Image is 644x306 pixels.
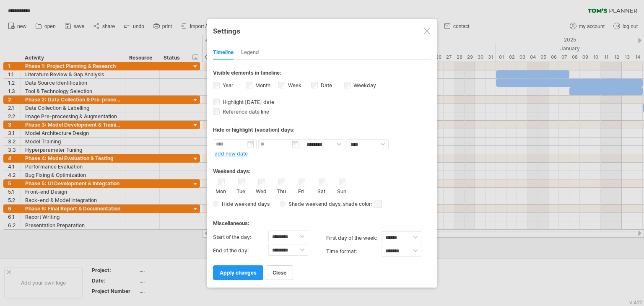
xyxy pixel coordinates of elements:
[213,244,268,257] label: End of the day:
[241,46,259,60] div: Legend
[286,201,340,207] span: Shade weekend days
[215,150,248,157] a: add new date
[221,109,269,115] span: Reference date line
[326,231,382,245] label: first day of the week:
[219,201,270,207] span: Hide weekend days
[296,187,306,194] label: Fri
[213,212,431,228] div: Miscellaneous:
[254,82,270,88] label: Month
[319,82,332,88] label: Date
[236,187,246,194] label: Tue
[220,270,257,276] span: apply changes
[316,187,327,194] label: Sat
[326,245,382,258] label: Time format:
[374,200,382,208] span: click here to change the shade color
[213,46,234,60] div: Timeline
[213,265,263,280] a: apply changes
[256,187,266,194] label: Wed
[213,127,431,133] div: Hide or highlight (vacation) days:
[340,199,382,209] span: , shade color:
[213,231,268,244] label: Start of the day:
[273,270,286,276] span: close
[276,187,286,194] label: Thu
[213,70,431,78] div: Visible elements in timeline:
[336,187,347,194] label: Sun
[216,187,226,194] label: Mon
[352,82,376,88] label: Weekday
[213,23,431,38] div: Settings
[213,160,431,176] div: Weekend days:
[221,99,274,105] span: Highlight [DATE] date
[286,82,301,88] label: Week
[266,265,293,280] a: close
[221,82,234,88] label: Year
